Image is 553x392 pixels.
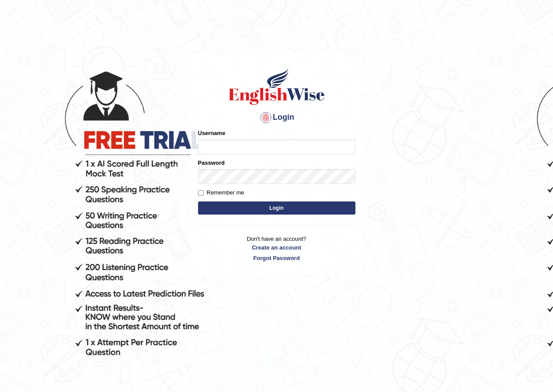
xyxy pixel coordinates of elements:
[198,188,244,197] label: Remember me
[198,111,355,125] h4: Login
[198,159,225,167] label: Password
[198,129,226,137] label: Username
[198,254,355,262] a: Forgot Password
[198,243,355,252] a: Create an account
[198,201,355,215] button: Login
[227,67,327,106] img: Logo of English Wise sign in for intelligent practice with AI
[198,235,355,262] p: Don't have an account?
[198,190,204,196] input: Remember me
